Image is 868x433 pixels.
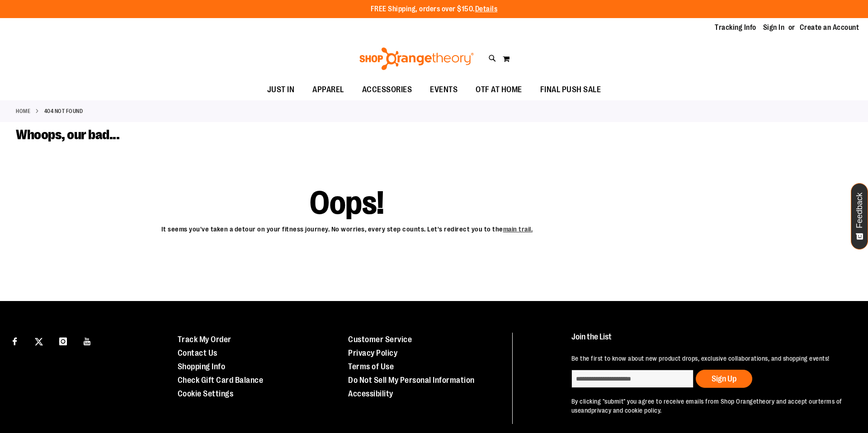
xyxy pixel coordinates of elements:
img: Twitter [35,338,43,346]
a: main trail. [503,226,533,233]
span: Whoops, our bad... [16,127,119,142]
a: FINAL PUSH SALE [531,80,610,100]
a: Shopping Info [178,362,226,371]
a: EVENTS [421,80,467,100]
a: Customer Service [348,335,412,344]
a: Visit our X page [31,333,47,348]
a: privacy and cookie policy. [591,407,662,414]
input: enter email [571,370,693,388]
a: Contact Us [178,348,217,358]
span: EVENTS [430,80,458,100]
a: Privacy Policy [348,348,397,358]
span: Feedback [855,193,864,228]
a: Check Gift Card Balance [178,376,264,385]
span: OTF AT HOME [476,80,522,100]
span: Sign Up [712,374,736,383]
img: Shop Orangetheory [358,47,475,70]
p: By clicking "submit" you agree to receive emails from Shop Orangetheory and accept our and [571,397,847,415]
a: Cookie Settings [178,389,234,398]
button: Sign Up [696,370,752,388]
a: Create an Account [800,23,859,33]
span: Oops! [310,195,384,211]
a: OTF AT HOME [467,80,531,100]
a: Sign In [763,23,785,33]
a: APPAREL [303,80,353,100]
a: Do Not Sell My Personal Information [348,376,475,385]
a: Track My Order [178,335,231,344]
a: ACCESSORIES [353,80,421,100]
p: Be the first to know about new product drops, exclusive collaborations, and shopping events! [571,354,847,363]
span: APPAREL [312,80,344,100]
strong: 404 Not Found [44,107,83,115]
a: Terms of Use [348,362,394,371]
p: It seems you've taken a detour on your fitness journey. No worries, every step counts. Let's redi... [16,220,678,234]
a: Accessibility [348,389,393,398]
a: Details [475,5,498,13]
p: FREE Shipping, orders over $150. [371,4,498,14]
a: JUST IN [258,80,304,100]
a: Visit our Facebook page [7,333,23,348]
span: ACCESSORIES [362,80,412,100]
a: Visit our Youtube page [80,333,95,348]
span: JUST IN [267,80,295,100]
a: Tracking Info [715,23,756,33]
button: Feedback - Show survey [851,183,868,249]
h4: Join the List [571,333,847,349]
a: Visit our Instagram page [55,333,71,348]
a: Home [16,107,30,115]
span: FINAL PUSH SALE [540,80,601,100]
